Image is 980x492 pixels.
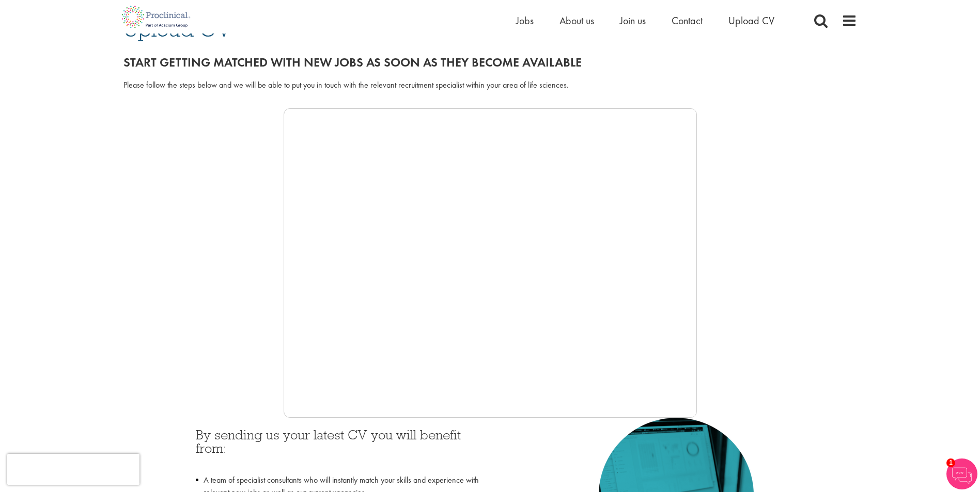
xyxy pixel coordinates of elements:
[946,458,955,467] span: 1
[946,458,977,489] img: Chatbot
[620,14,646,27] a: Join us
[7,454,139,485] iframe: reCAPTCHA
[672,14,703,27] a: Contact
[516,14,534,27] a: Jobs
[728,14,774,27] a: Upload CV
[196,428,483,469] h3: By sending us your latest CV you will benefit from:
[123,79,857,91] div: Please follow the steps below and we will be able to put you in touch with the relevant recruitme...
[559,14,594,27] a: About us
[123,56,857,69] h2: Start getting matched with new jobs as soon as they become available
